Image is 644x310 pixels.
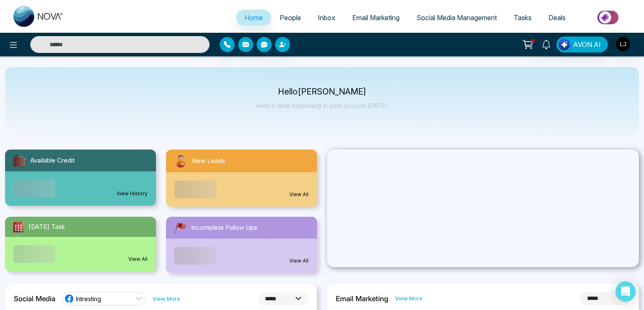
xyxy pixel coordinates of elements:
[191,223,257,233] span: Incomplete Follow Ups
[344,10,408,26] a: Email Marketing
[289,257,309,265] a: View All
[616,37,630,51] img: User Avatar
[505,10,540,26] a: Tasks
[76,295,101,303] span: Intresting
[578,8,639,27] img: Market-place.gif
[309,10,344,26] a: Inbox
[352,13,400,22] span: Email Marketing
[540,10,574,26] a: Deals
[289,191,309,198] a: View All
[556,37,608,53] button: AVON AI
[236,10,271,26] a: Home
[13,6,64,27] img: Nova CRM Logo
[256,102,388,109] p: Here's what happening in your account [DATE].
[29,222,65,232] span: [DATE] Task
[318,13,335,22] span: Inbox
[244,13,263,22] span: Home
[30,156,75,166] span: Available Credit
[573,39,601,50] span: AVON AI
[161,217,322,273] a: Incomplete Follow UpsView All
[173,153,189,169] img: newLeads.svg
[173,220,188,235] img: followUps.svg
[192,156,225,166] span: New Leads
[128,255,148,263] a: View All
[615,281,636,302] div: Open Intercom Messenger
[514,13,532,22] span: Tasks
[416,13,497,22] span: Social Media Management
[548,13,566,22] span: Deals
[271,10,309,26] a: People
[14,294,55,303] h2: Social Media
[280,13,301,22] span: People
[12,153,27,168] img: availableCredit.svg
[408,10,505,26] a: Social Media Management
[117,190,148,197] a: View History
[336,294,388,303] h2: Email Marketing
[153,295,180,303] a: View More
[161,150,322,207] a: New LeadsView All
[558,39,570,50] img: Lead Flow
[256,88,388,95] p: Hello [PERSON_NAME]
[12,220,25,234] img: todayTask.svg
[395,294,423,302] a: View More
